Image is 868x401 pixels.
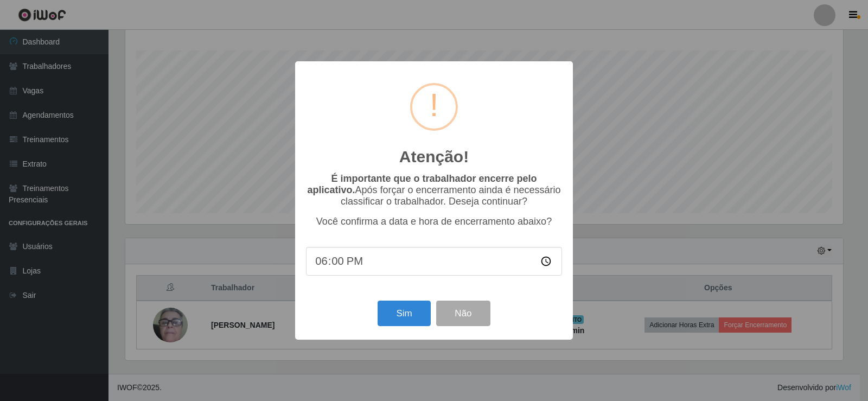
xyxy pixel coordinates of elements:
[307,173,537,195] b: É importante que o trabalhador encerre pelo aplicativo.
[436,301,490,326] button: Não
[306,173,562,207] p: Após forçar o encerramento ainda é necessário classificar o trabalhador. Deseja continuar?
[399,147,469,167] h2: Atenção!
[378,301,430,326] button: Sim
[306,216,562,227] p: Você confirma a data e hora de encerramento abaixo?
